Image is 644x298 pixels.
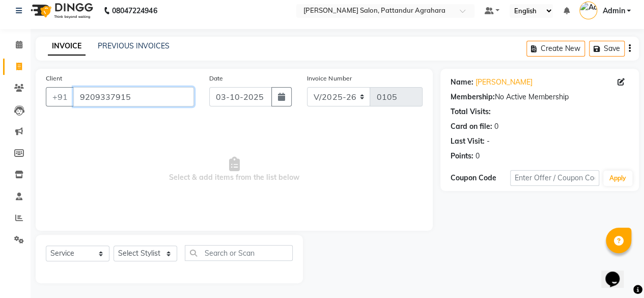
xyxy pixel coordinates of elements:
a: INVOICE [48,37,86,56]
div: Total Visits: [451,106,491,117]
div: Card on file: [451,121,492,132]
div: Name: [451,77,473,88]
a: [PERSON_NAME] [475,77,533,88]
img: Admin [579,2,597,19]
label: Date [209,74,223,83]
label: Invoice Number [307,74,351,83]
div: No Active Membership [451,92,629,102]
span: Select & add items from the list below [46,119,423,221]
div: - [487,136,490,147]
button: Save [589,41,625,57]
button: +91 [46,87,74,106]
button: Apply [603,171,632,186]
a: PREVIOUS INVOICES [98,41,170,50]
input: Search by Name/Mobile/Email/Code [73,87,194,106]
span: Admin [602,6,625,16]
button: Create New [526,41,585,57]
div: 0 [494,121,498,132]
input: Search or Scan [185,245,293,261]
div: Coupon Code [451,173,510,183]
div: Membership: [451,92,495,102]
div: Points: [451,151,473,161]
iframe: chat widget [601,257,634,288]
div: Last Visit: [451,136,485,147]
div: 0 [475,151,480,161]
input: Enter Offer / Coupon Code [510,170,599,186]
label: Client [46,74,62,83]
